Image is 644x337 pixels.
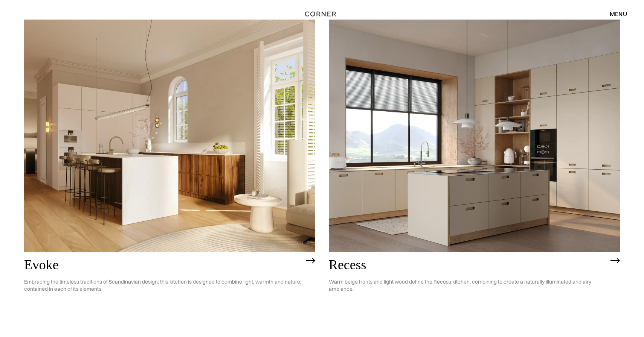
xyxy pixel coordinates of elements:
[329,258,607,272] h2: Recess
[24,258,302,272] h2: Evoke
[610,11,627,17] div: menu
[24,273,302,298] p: Embracing the timeless traditions of Scandinavian design, this kitchen is designed to combine lig...
[602,8,627,20] div: menu
[329,273,607,298] p: Warm beige fronts and light wood define the Recess kitchen, combining to create a naturally illum...
[297,9,347,19] a: home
